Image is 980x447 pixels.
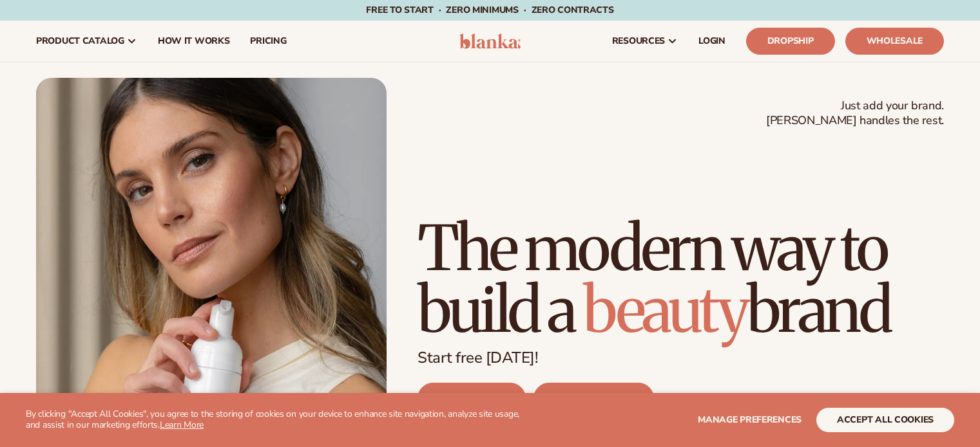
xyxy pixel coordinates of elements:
a: product catalog [26,21,148,62]
span: Manage preferences [698,414,802,426]
span: Just add your brand. [PERSON_NAME] handles the rest. [766,98,944,129]
a: Wholesale [845,28,944,55]
p: By clicking "Accept All Cookies", you agree to the storing of cookies on your device to enhance s... [26,409,534,431]
a: Dropship [746,28,835,55]
a: Learn More [160,419,204,431]
h1: The modern way to build a brand [418,217,944,341]
span: resources [612,36,665,46]
img: logo [459,33,521,49]
span: pricing [250,36,286,46]
button: accept all cookies [816,408,954,432]
p: Start free [DATE]! [418,349,944,367]
a: resources [602,21,688,62]
span: beauty [583,271,747,349]
span: How It Works [158,36,230,46]
a: WHOLESALE [533,383,653,414]
a: LOGIN [688,21,736,62]
button: Manage preferences [698,408,802,432]
span: product catalog [36,36,124,46]
a: DROPSHIP [418,383,526,414]
a: How It Works [148,21,240,62]
span: LOGIN [698,36,725,46]
a: pricing [240,21,296,62]
span: Free to start · ZERO minimums · ZERO contracts [366,4,613,16]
